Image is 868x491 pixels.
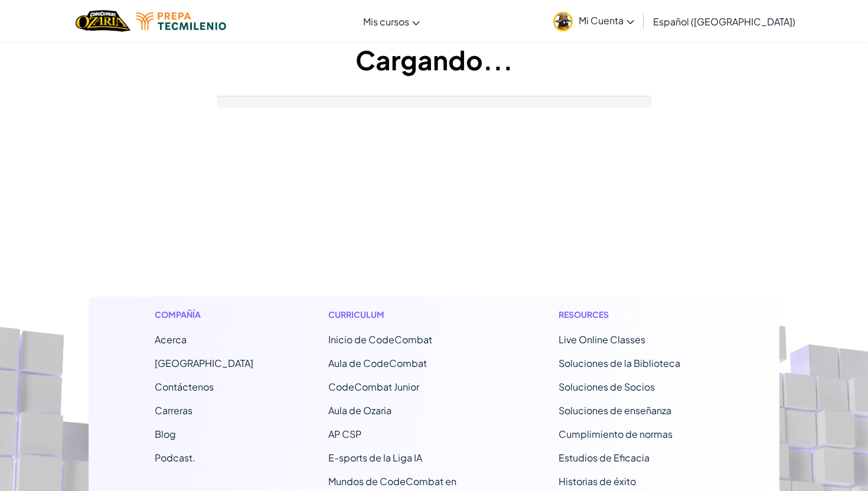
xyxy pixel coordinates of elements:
[155,308,253,321] h1: Compañía
[328,308,484,321] h1: Curriculum
[136,12,226,30] img: Tecmilenio logo
[547,2,640,40] a: Mi Cuenta
[559,475,636,487] a: Historias de éxito
[328,357,427,369] a: Aula de CodeCombat
[559,428,673,440] a: Cumplimiento de normas
[653,15,795,28] span: Español ([GEOGRAPHIC_DATA])
[328,451,422,464] a: E-sports de la Liga IA
[559,308,714,321] h1: Resources
[328,333,432,346] span: Inicio de CodeCombat
[553,12,573,31] img: avatar
[155,357,253,369] a: [GEOGRAPHIC_DATA]
[76,9,130,33] img: Home
[647,5,801,37] a: Español ([GEOGRAPHIC_DATA])
[559,357,680,369] a: Soluciones de la Biblioteca
[155,451,195,464] a: Podcast.
[76,9,130,33] a: Ozaria by CodeCombat logo
[328,404,391,417] a: Aula de Ozaria
[357,5,426,37] a: Mis cursos
[559,451,650,464] a: Estudios de Eficacia
[363,15,409,28] span: Mis cursos
[579,14,634,27] span: Mi Cuenta
[328,428,361,440] a: AP CSP
[155,404,192,417] a: Carreras
[155,381,214,393] span: Contáctenos
[328,381,419,393] a: CodeCombat Junior
[559,333,645,346] a: Live Online Classes
[559,404,671,417] a: Soluciones de enseñanza
[155,428,176,440] a: Blog
[155,333,187,346] a: Acerca
[559,381,655,393] a: Soluciones de Socios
